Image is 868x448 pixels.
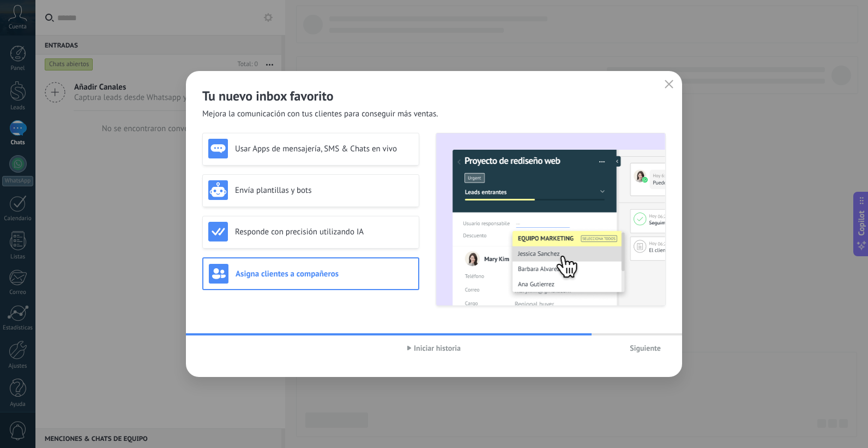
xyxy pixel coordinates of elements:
h3: Envía plantillas y bots [235,185,413,196]
h3: Usar Apps de mensajería, SMS & Chats en vivo [235,144,413,154]
h3: Responde con precisión utilizando IA [235,227,413,237]
h3: Asigna clientes a compañeros [236,269,413,279]
span: Iniciar historia [414,344,461,352]
span: Siguiente [630,344,661,352]
span: Mejora la comunicación con tus clientes para conseguir más ventas. [202,109,438,120]
h2: Tu nuevo inbox favorito [202,87,666,104]
button: Siguiente [625,340,666,356]
button: Iniciar historia [402,340,466,356]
